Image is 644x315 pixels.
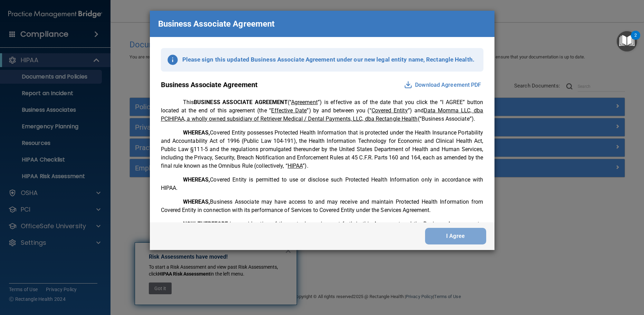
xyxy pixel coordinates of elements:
[182,54,474,65] p: Please sign this updated Business Associate Agreement under our new legal entity name, Rectangle ...
[372,107,408,114] u: Covered Entity
[425,228,486,244] button: I Agree
[161,176,483,192] p: Covered Entity is permitted to use or disclose such Protected Health Information only in accordan...
[161,98,483,123] p: This (“ ”) is effective as of the date that you click the “I AGREE” button located at the end of ...
[617,31,637,52] button: Open Resource Center, 2 new notifications
[161,198,483,214] p: Business Associate may have access to and may receive and maintain Protected Health Information f...
[634,35,637,44] div: 2
[291,99,318,105] u: Agreement
[161,220,483,245] p: in consideration of the mutual promises set forth in this Agreement and the Business Arrangements...
[194,99,288,105] span: BUSINESS ASSOCIATE AGREEMENT
[402,80,483,91] button: Download Agreement PDF
[271,107,307,114] u: Effective Date
[161,107,483,122] u: Data Momma LLC, dba PCIHIPAA, a wholly owned subsidiary of Retriever Medical / Dental Payments, L...
[288,163,303,169] u: HIPAA
[183,129,210,136] span: WHEREAS,
[161,129,483,170] p: Covered Entity possesses Protected Health Information that is protected under the Health Insuranc...
[158,16,275,31] p: Business Associate Agreement
[183,221,230,227] span: NOW THEREFORE,
[161,78,258,91] p: Business Associate Agreement
[183,198,210,205] span: WHEREAS,
[183,176,210,183] span: WHEREAS,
